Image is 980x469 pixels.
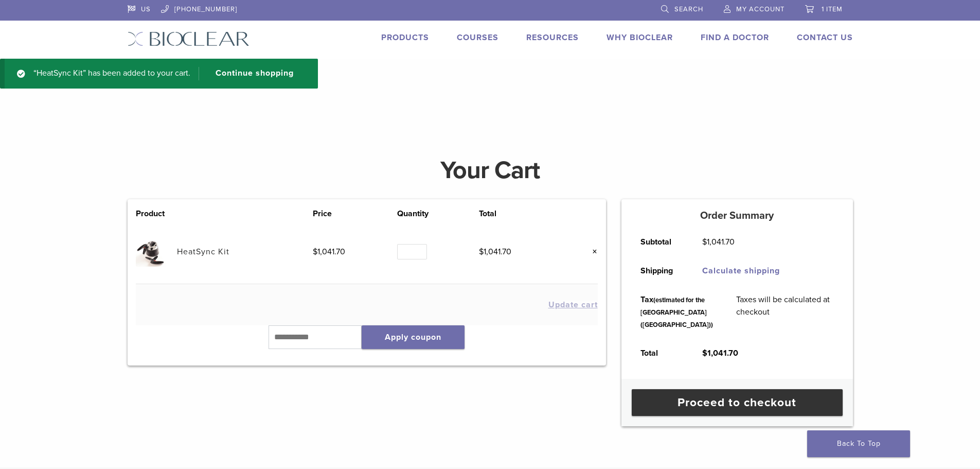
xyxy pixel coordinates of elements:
[128,31,250,46] img: Bioclear
[725,285,845,339] td: Taxes will be calculated at checkout
[632,389,843,416] a: Proceed to checkout
[629,285,725,339] th: Tax
[702,237,735,247] bdi: 1,041.70
[702,237,707,247] span: $
[702,348,707,358] span: $
[584,245,598,258] a: Remove this item
[479,247,484,257] span: $
[177,247,229,257] a: HeatSync Kit
[702,348,738,358] bdi: 1,041.70
[607,32,673,43] a: Why Bioclear
[629,339,691,368] th: Total
[797,32,853,43] a: Contact Us
[674,5,703,13] span: Search
[136,207,177,220] th: Product
[526,32,579,43] a: Resources
[822,5,843,13] span: 1 item
[702,266,780,276] a: Calculate shipping
[313,207,397,220] th: Price
[640,296,713,329] small: (estimated for the [GEOGRAPHIC_DATA] ([GEOGRAPHIC_DATA]))
[701,32,769,43] a: Find A Doctor
[621,210,853,222] h5: Order Summary
[629,256,691,285] th: Shipping
[397,207,478,220] th: Quantity
[548,301,598,309] button: Update cart
[381,32,429,43] a: Products
[629,228,691,256] th: Subtotal
[479,207,563,220] th: Total
[313,247,345,257] bdi: 1,041.70
[457,32,498,43] a: Courses
[807,430,910,457] a: Back To Top
[120,158,861,183] h1: Your Cart
[136,236,166,267] img: HeatSync Kit
[479,247,511,257] bdi: 1,041.70
[313,247,317,257] span: $
[736,5,785,13] span: My Account
[362,325,465,349] button: Apply coupon
[199,67,301,80] a: Continue shopping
